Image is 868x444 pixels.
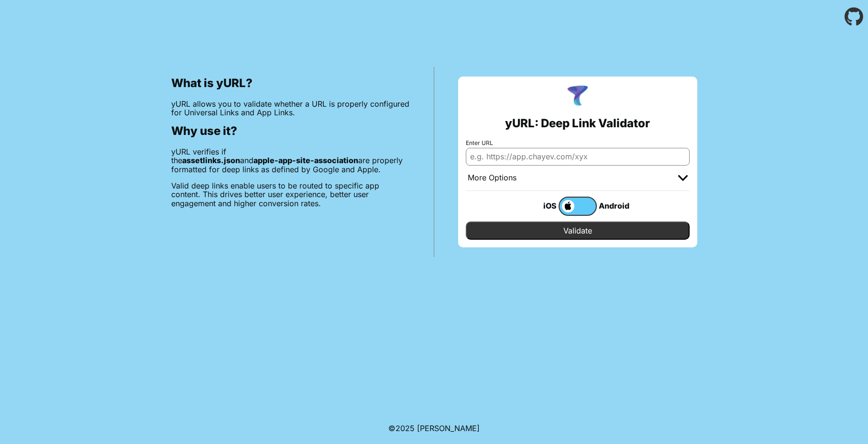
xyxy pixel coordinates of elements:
[388,412,480,444] footer: ©
[253,155,358,165] b: apple-app-site-association
[171,181,410,208] p: Valid deep links enable users to be routed to specific app content. This drives better user exper...
[565,84,590,109] img: yURL Logo
[171,147,410,174] p: yURL verifies if the and are properly formatted for deep links as defined by Google and Apple.
[417,423,480,433] a: Michael Ibragimchayev's Personal Site
[466,222,690,240] input: Validate
[171,124,410,138] h2: Why use it?
[396,423,415,433] span: 2025
[520,200,559,212] div: iOS
[678,175,688,181] img: chevron
[505,117,650,130] h2: yURL: Deep Link Validator
[466,148,690,165] input: e.g. https://app.chayev.com/xyx
[597,200,635,212] div: Android
[468,173,516,183] div: More Options
[171,77,410,90] h2: What is yURL?
[182,155,240,165] b: assetlinks.json
[466,140,690,146] label: Enter URL
[171,100,410,117] p: yURL allows you to validate whether a URL is properly configured for Universal Links and App Links.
